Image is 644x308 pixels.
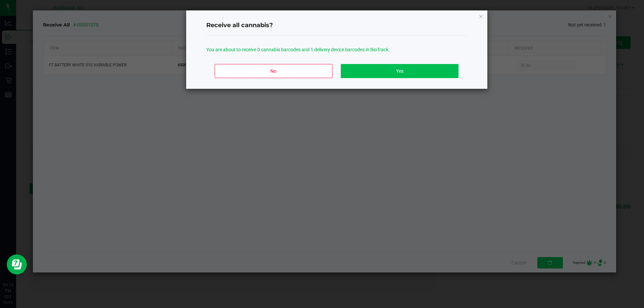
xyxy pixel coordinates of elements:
[215,64,332,78] button: No
[7,254,27,274] iframe: Resource center
[206,46,467,53] p: You are about to receive 0 cannabis barcodes and 1 delivery device barcodes in BioTrack.
[206,21,467,30] h4: Receive all cannabis?
[341,64,458,78] button: Yes
[479,12,483,20] button: Close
